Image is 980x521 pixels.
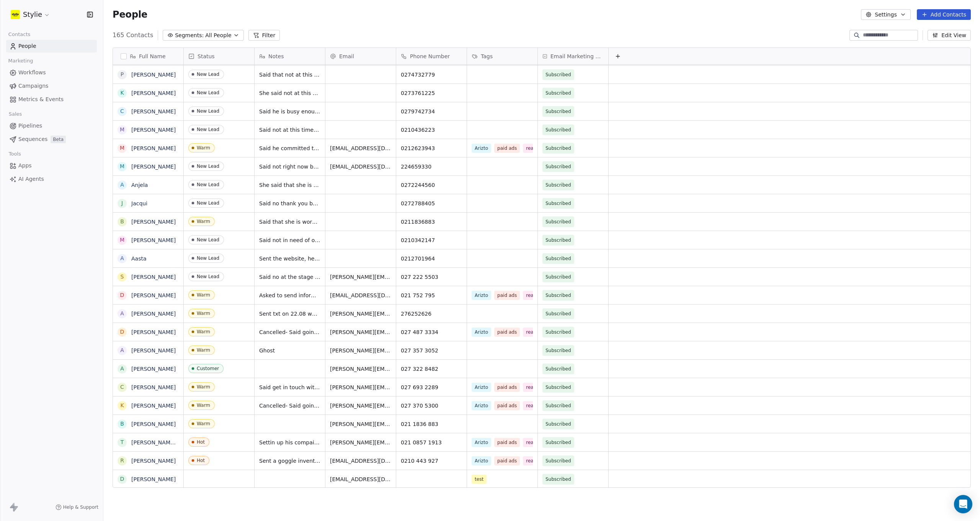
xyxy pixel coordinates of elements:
a: SequencesBeta [6,133,97,146]
a: [PERSON_NAME] [131,421,176,427]
span: Subscribed [546,218,571,226]
span: She said not at this stage, we should back in touch with her in a month [259,89,320,97]
span: Cancelled- Said going to wait to see what [PERSON_NAME] offers her in regards to marketing [259,328,320,336]
span: Metrics & Events [18,95,64,103]
span: Said he is busy enough but can check him with follow up messagies [259,108,320,115]
span: Apps [18,162,32,170]
span: Ghost [259,347,320,354]
span: Asked to send information. Told I will follow up in a couple of weeks.send info on Fr.follow up [... [259,292,320,299]
span: People [18,42,36,50]
span: Subscribed [546,181,571,189]
div: D [120,475,124,483]
span: paid ads [494,144,520,153]
span: Arizto [472,291,491,300]
div: S [121,273,124,281]
span: Campaigns [18,82,48,90]
span: 027 322 8482 [401,365,462,373]
div: C [120,383,124,391]
span: Stylie [23,10,42,20]
div: M [120,126,124,134]
span: Subscribed [546,310,571,318]
button: Settings [861,9,910,20]
a: [PERSON_NAME] [131,145,176,151]
span: 027 222 5503 [401,273,462,281]
div: Warm [197,219,210,224]
span: [PERSON_NAME][EMAIL_ADDRESS][PERSON_NAME][DOMAIN_NAME] [330,420,391,428]
div: Open Intercom Messenger [954,495,972,513]
span: 0274732779 [401,71,462,79]
span: Subscribed [546,200,571,207]
div: A [120,346,124,354]
div: Hot [197,439,205,445]
button: Add Contacts [917,9,971,20]
div: Email [325,48,396,64]
div: R [120,457,124,465]
a: [PERSON_NAME] [131,274,176,280]
span: Contacts [5,29,34,40]
span: paid ads [494,328,520,337]
span: 0273761225 [401,89,462,97]
div: Warm [197,347,210,353]
span: Cancelled- Said going to wait to see what [PERSON_NAME] offers her in regards to marketing. - hav... [259,402,320,410]
span: [PERSON_NAME][EMAIL_ADDRESS][DOMAIN_NAME] [330,383,391,391]
a: [PERSON_NAME] [131,127,176,133]
div: Phone Number [396,48,467,64]
span: 027 487 3334 [401,328,462,336]
div: Warm [197,292,210,298]
button: Stylie [9,8,52,21]
a: Help & Support [56,504,98,510]
div: Hot [197,458,205,463]
div: M [120,236,124,244]
span: Subscribed [546,273,571,281]
div: A [120,365,124,373]
div: D [120,328,124,336]
span: paid ads [494,383,520,392]
span: paid ads [494,401,520,410]
span: [PERSON_NAME][EMAIL_ADDRESS][DOMAIN_NAME] [330,328,391,336]
span: 027 370 5300 [401,402,462,410]
span: Status [198,52,215,60]
span: Tags [481,52,493,60]
div: A [120,310,124,318]
a: Jacqui [131,200,147,206]
span: Sequences [18,135,47,143]
span: Subscribed [546,292,571,299]
span: Said not in need of our service but we can get back to him I think in a month [259,236,320,244]
span: Workflows [18,69,46,77]
span: Phone Number [410,52,450,60]
div: Warm [197,145,210,151]
div: New Lead [197,72,219,77]
a: [PERSON_NAME] [131,329,176,335]
a: People [6,40,97,52]
span: Said not right now but we can try in a month or so [259,163,320,170]
span: Said he committed to spend budget for the next 6 months.will come back to him later [259,144,320,152]
div: New Lead [197,108,219,114]
a: [PERSON_NAME] [131,458,176,464]
span: Segments: [175,31,204,39]
div: Status [184,48,254,64]
span: Said that not at this stage but maybe we can try later [259,71,320,79]
div: B [120,420,124,428]
span: paid ads [494,291,520,300]
span: 165 Contacts [113,31,153,40]
span: Arizto [472,438,491,447]
span: [EMAIL_ADDRESS][DOMAIN_NAME] [330,292,391,299]
div: grid [184,65,971,488]
span: Email [339,52,354,60]
a: [PERSON_NAME] [131,72,176,78]
div: D [120,291,124,299]
span: Arizto [472,144,491,153]
a: AI Agents [6,173,97,185]
span: Arizto [472,401,491,410]
span: Subscribed [546,457,571,465]
span: [PERSON_NAME][EMAIL_ADDRESS][DOMAIN_NAME] [330,402,391,410]
div: New Lead [197,256,219,261]
span: 021 1836 883 [401,420,462,428]
span: Subscribed [546,347,571,354]
span: real estate [523,401,554,410]
div: New Lead [197,127,219,132]
a: [PERSON_NAME] [131,403,176,409]
span: Arizto [472,456,491,465]
span: real estate [523,328,554,337]
span: 027 357 3052 [401,347,462,354]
